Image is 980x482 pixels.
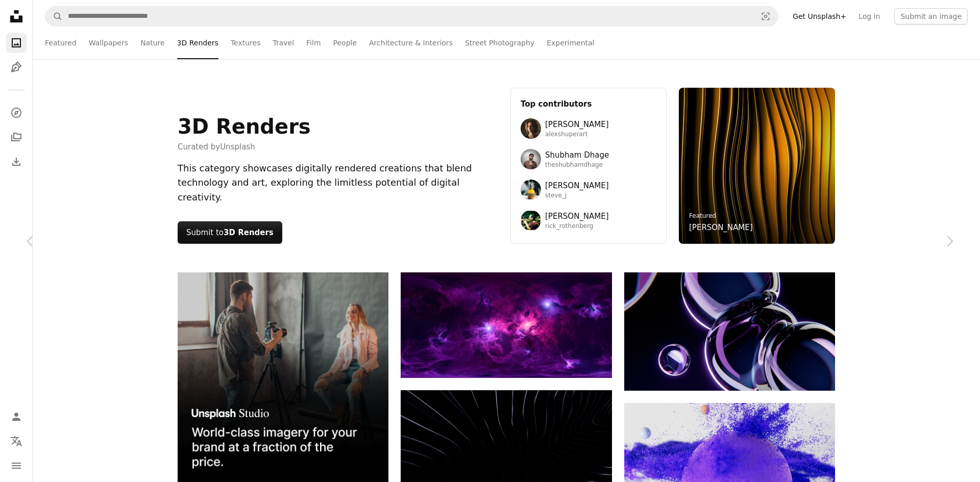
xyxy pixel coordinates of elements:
[521,180,541,200] img: Avatar of user Steve Johnson
[45,6,778,27] form: Find visuals sitewide
[401,464,611,473] a: Abstract lines in a dark, swirling pattern.
[6,33,27,53] a: Photos
[545,118,609,131] span: [PERSON_NAME]
[545,222,609,231] span: rick_rothenberg
[753,7,778,26] button: Visual search
[306,27,321,59] a: Film
[624,327,835,336] a: Abstract spheres float with a dark, purple hue.
[45,27,77,59] a: Featured
[852,8,886,24] a: Log in
[689,212,716,219] a: Featured
[521,210,541,231] img: Avatar of user Rick Rothenberg
[545,161,609,169] span: theshubhamdhage
[6,151,27,172] a: Download History
[689,221,753,234] a: [PERSON_NAME]
[231,27,261,59] a: Textures
[547,27,594,59] a: Experimental
[178,161,498,205] div: This category showcases digitally rendered creations that blend technology and art, exploring the...
[465,27,534,59] a: Street Photography
[6,57,27,78] a: Illustrations
[6,103,27,123] a: Explore
[787,8,852,24] a: Get Unsplash+
[178,114,311,139] h1: 3D Renders
[224,228,274,237] strong: 3D Renders
[178,141,311,153] span: Curated by
[6,127,27,147] a: Collections
[521,118,656,139] a: Avatar of user Alex Shuper[PERSON_NAME]alexshuperart
[545,192,609,200] span: steve_j
[521,210,656,231] a: Avatar of user Rick Rothenberg[PERSON_NAME]rick_rothenberg
[89,27,128,59] a: Wallpapers
[45,7,63,26] button: Search Unsplash
[6,431,27,451] button: Language
[521,180,656,200] a: Avatar of user Steve Johnson[PERSON_NAME]steve_j
[919,192,980,290] a: Next
[545,210,609,222] span: [PERSON_NAME]
[220,142,255,151] a: Unsplash
[273,27,294,59] a: Travel
[521,118,541,139] img: Avatar of user Alex Shuper
[6,407,27,427] a: Log in / Sign up
[178,221,282,244] button: Submit to3D Renders
[545,149,609,161] span: Shubham Dhage
[369,27,453,59] a: Architecture & Interiors
[333,27,357,59] a: People
[521,149,656,169] a: Avatar of user Shubham DhageShubham Dhagetheshubhamdhage
[140,27,164,59] a: Nature
[6,455,27,476] button: Menu
[401,272,611,378] img: Vibrant purple nebula with bright stars and cosmic clouds
[894,8,968,24] button: Submit an image
[624,272,835,391] img: Abstract spheres float with a dark, purple hue.
[545,131,609,139] span: alexshuperart
[545,180,609,192] span: [PERSON_NAME]
[401,320,611,329] a: Vibrant purple nebula with bright stars and cosmic clouds
[521,149,541,169] img: Avatar of user Shubham Dhage
[521,98,656,110] h3: Top contributors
